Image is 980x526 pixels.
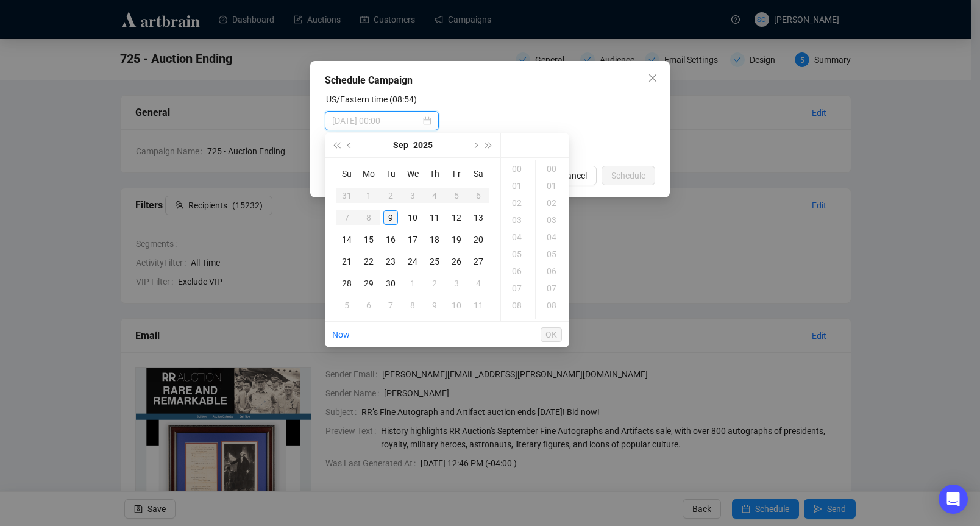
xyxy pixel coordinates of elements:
div: 11 [471,298,486,313]
td: 2025-09-10 [402,207,424,229]
td: 2025-09-22 [358,251,380,272]
button: Choose a year [413,133,433,157]
div: 6 [471,188,486,203]
button: Schedule [602,166,655,185]
div: 10 [449,298,464,313]
td: 2025-09-27 [467,251,489,272]
td: 2025-09-30 [380,272,402,294]
button: Choose a month [393,133,408,157]
div: 18 [427,232,442,247]
input: Select date [332,114,421,127]
label: US/Eastern time (08:54) [326,94,417,104]
div: 9 [383,210,398,225]
td: 2025-09-24 [402,251,424,272]
div: 29 [361,276,376,291]
button: Last year (Control + left) [330,133,343,157]
td: 2025-09-28 [336,272,358,294]
div: 7 [383,298,398,313]
td: 2025-10-06 [358,294,380,316]
div: 02 [538,194,567,211]
button: Next month (PageDown) [468,133,481,157]
div: 07 [538,280,567,297]
td: 2025-09-07 [336,207,358,229]
td: 2025-09-12 [446,207,467,229]
div: 9 [427,298,442,313]
td: 2025-09-14 [336,229,358,251]
div: 23 [383,254,398,269]
div: 01 [538,177,567,194]
div: 19 [449,232,464,247]
div: 04 [538,229,567,246]
div: 17 [405,232,420,247]
td: 2025-09-08 [358,207,380,229]
td: 2025-10-02 [424,272,446,294]
th: We [402,163,424,185]
div: 03 [538,211,567,229]
th: Su [336,163,358,185]
td: 2025-09-13 [467,207,489,229]
a: Now [332,330,350,339]
td: 2025-09-15 [358,229,380,251]
td: 2025-10-08 [402,294,424,316]
div: 1 [405,276,420,291]
div: 13 [471,210,486,225]
div: 4 [471,276,486,291]
div: 20 [471,232,486,247]
td: 2025-09-02 [380,185,402,207]
th: Mo [358,163,380,185]
div: 00 [538,160,567,177]
span: Cancel [561,169,587,182]
div: 1 [361,188,376,203]
th: Fr [446,163,467,185]
div: 09 [503,314,533,331]
td: 2025-09-09 [380,207,402,229]
div: 26 [449,254,464,269]
td: 2025-09-23 [380,251,402,272]
td: 2025-09-20 [467,229,489,251]
td: 2025-10-09 [424,294,446,316]
button: OK [541,327,562,342]
div: 06 [538,263,567,280]
td: 2025-09-26 [446,251,467,272]
div: 24 [405,254,420,269]
button: Close [643,68,662,88]
div: Schedule Campaign [325,73,655,88]
td: 2025-09-18 [424,229,446,251]
td: 2025-09-05 [446,185,467,207]
div: 3 [449,276,464,291]
div: 04 [503,229,533,246]
button: Previous month (PageUp) [343,133,357,157]
td: 2025-09-29 [358,272,380,294]
div: 05 [538,246,567,263]
div: 16 [383,232,398,247]
th: Tu [380,163,402,185]
div: 22 [361,254,376,269]
th: Sa [467,163,489,185]
td: 2025-09-25 [424,251,446,272]
div: 10 [405,210,420,225]
td: 2025-10-10 [446,294,467,316]
button: Next year (Control + right) [482,133,495,157]
div: 09 [538,314,567,331]
div: 05 [503,246,533,263]
div: 27 [471,254,486,269]
td: 2025-09-17 [402,229,424,251]
td: 2025-10-11 [467,294,489,316]
div: 31 [339,188,354,203]
div: 2 [427,276,442,291]
div: 14 [339,232,354,247]
div: 06 [503,263,533,280]
td: 2025-10-04 [467,272,489,294]
td: 2025-08-31 [336,185,358,207]
div: 8 [405,298,420,313]
td: 2025-10-07 [380,294,402,316]
div: 07 [503,280,533,297]
div: 21 [339,254,354,269]
td: 2025-09-03 [402,185,424,207]
div: 08 [538,297,567,314]
div: 8 [361,210,376,225]
div: 7 [339,210,354,225]
td: 2025-10-01 [402,272,424,294]
td: 2025-09-16 [380,229,402,251]
div: Open Intercom Messenger [939,485,968,514]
